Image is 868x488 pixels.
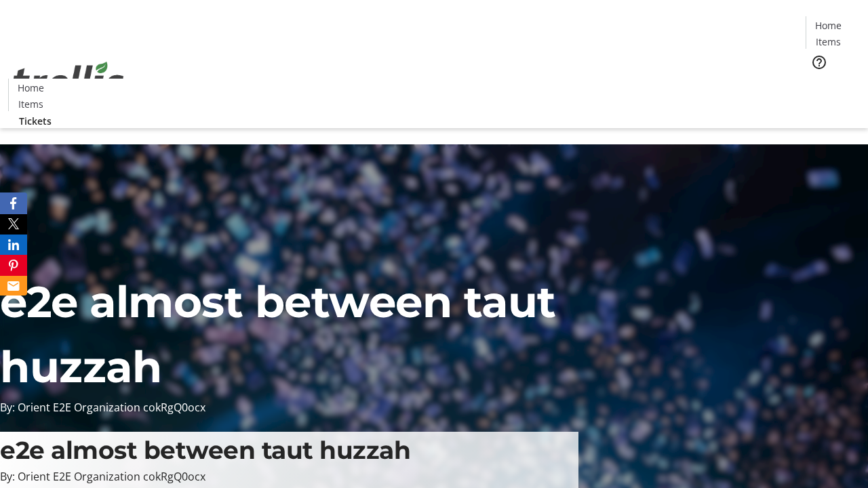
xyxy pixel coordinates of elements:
a: Items [9,97,52,111]
span: Tickets [19,114,52,128]
a: Tickets [806,79,860,93]
span: Items [816,35,841,49]
span: Home [18,81,44,95]
span: Tickets [816,79,849,93]
a: Home [806,18,850,33]
span: Items [18,97,43,111]
img: Orient E2E Organization cokRgQ0ocx's Logo [8,47,129,115]
a: Items [806,35,850,49]
span: Home [815,18,842,33]
a: Tickets [8,114,62,128]
button: Help [806,49,833,76]
a: Home [9,81,52,95]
